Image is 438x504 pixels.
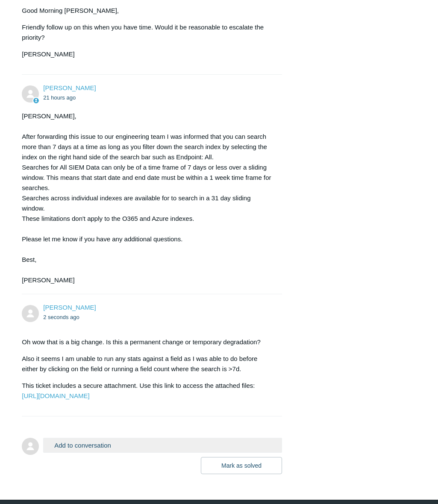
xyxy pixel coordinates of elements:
[43,304,96,311] span: Jesse Espaillat
[43,304,96,311] a: [PERSON_NAME]
[22,49,273,59] p: [PERSON_NAME]
[43,314,79,320] time: 10/07/2025, 10:53
[43,84,96,91] a: [PERSON_NAME]
[22,22,273,43] p: Friendly follow up on this when you have time. Would it be reasonable to escalate the priority?
[22,6,273,16] p: Good Morning [PERSON_NAME],
[43,84,96,91] span: Kris Haire
[22,337,273,347] p: Oh wow that is a big change. Is this a permanent change or temporary degradation?
[43,94,76,101] time: 10/06/2025, 13:42
[22,381,273,401] p: This ticket includes a secure attachment. Use this link to access the attached files:
[43,438,282,453] button: Add to conversation
[22,354,273,374] p: Also it seems I am unable to run any stats against a field as I was able to do before either by c...
[201,457,282,474] button: Mark as solved
[22,392,89,399] a: [URL][DOMAIN_NAME]
[22,111,273,285] div: [PERSON_NAME], After forwarding this issue to our engineering team I was informed that you can se...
